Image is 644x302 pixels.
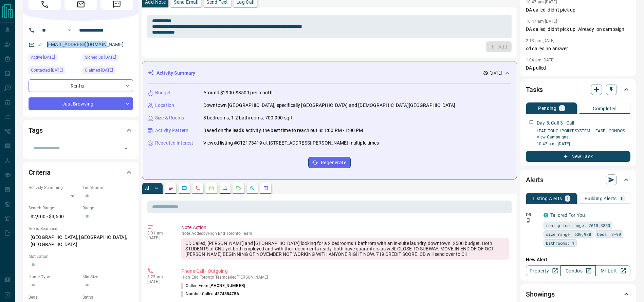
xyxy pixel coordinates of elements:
span: Contacted [DATE] [31,67,63,74]
p: Off [526,212,539,218]
p: Number Called: [181,291,239,297]
svg: Email Verified [37,42,42,47]
p: Based on the lead's activity, the best time to reach out is: 1:00 PM - 1:00 PM [203,127,363,134]
svg: Calls [195,186,201,191]
p: DA called, didn't pick up [526,6,630,14]
svg: Emails [209,186,214,191]
p: Phone Call - Outgoing [181,268,509,275]
div: Thu Oct 09 2025 [82,54,133,63]
p: Note Action [181,224,509,231]
p: Budget [155,89,171,96]
button: Regenerate [308,157,351,168]
h2: Criteria [29,167,51,178]
p: Repeated Interest [155,139,193,147]
svg: Requests [236,186,241,191]
a: [EMAIL_ADDRESS][DOMAIN_NAME] [47,42,124,47]
p: Timeframe: [82,185,133,191]
span: 4374884756 [215,291,239,296]
span: size range: 630,988 [546,231,591,238]
a: Tailored For You [550,212,585,218]
div: Alerts [526,172,630,188]
div: Just Browsing [29,97,133,110]
p: Listing Alerts [533,196,562,201]
h2: Tasks [526,84,543,95]
p: 0 [621,196,624,201]
p: Min Size: [82,274,133,280]
p: 1 [566,196,569,201]
p: 1:04 pm [DATE] [526,58,555,62]
p: DA called, didn't pick up. Already on campaign [526,26,630,33]
p: Building Alerts [585,196,617,201]
p: 10:47 a.m. [DATE] [537,141,630,147]
p: [DATE] [147,279,171,284]
p: All [145,186,150,191]
p: Motivation: [29,253,133,260]
span: beds: 3-99 [597,231,621,238]
svg: Lead Browsing Activity [182,186,187,191]
p: [GEOGRAPHIC_DATA], [GEOGRAPHIC_DATA], [GEOGRAPHIC_DATA] [29,232,133,250]
p: Budget: [82,205,133,211]
span: rent price range: 2610,3850 [546,222,610,229]
h2: Tags [29,125,42,136]
p: Size & Rooms [155,114,184,121]
div: Criteria [29,164,133,181]
div: Thu Oct 09 2025 [29,54,79,63]
p: 3 bedrooms, 1-2 bathrooms, 700-900 sqft [203,114,293,121]
span: Signed up [DATE] [85,54,116,61]
p: Viewed listing #C12173419 at [STREET_ADDRESS][PERSON_NAME] multiple times [203,139,379,147]
p: Day 5: Call 3 - Call [537,119,574,127]
a: Mr.Loft [595,265,630,276]
a: LEAD TOUCHPOINT SYSTEM | LEASE | CONDOS- View Campaigns [537,129,626,139]
p: Location [155,102,174,109]
svg: Opportunities [250,186,255,191]
p: Home Type: [29,274,79,280]
h2: Showings [526,289,555,300]
button: New Task [526,151,630,162]
p: cd called no answer [526,45,630,52]
button: Open [121,144,131,153]
span: bathrooms: 1 [546,240,574,246]
p: 1 [560,106,563,111]
div: Tags [29,122,133,138]
span: Claimed [DATE] [85,67,113,74]
svg: Agent Actions [263,186,269,191]
p: 8:31 am [147,231,171,235]
p: Downtown [GEOGRAPHIC_DATA], specifically [GEOGRAPHIC_DATA] and [DEMOGRAPHIC_DATA][GEOGRAPHIC_DATA] [203,102,455,109]
svg: Notes [168,186,173,191]
div: Activity Summary[DATE] [148,67,511,79]
p: Baths: [82,294,133,300]
span: Active [DATE] [31,54,55,61]
p: Activity Summary [157,70,195,77]
div: Thu Oct 09 2025 [82,67,133,76]
textarea: To enrich screen reader interactions, please activate Accessibility in Grammarly extension settings [152,18,507,35]
span: [PHONE_NUMBER] [209,283,245,288]
p: Completed [593,106,617,111]
p: 2:13 pm [DATE] [526,38,555,43]
p: $2,900 - $3,500 [29,211,79,222]
p: Note Added by High End Toronto Team [181,231,509,236]
svg: Push Notification Only [526,218,531,223]
svg: Listing Alerts [222,186,228,191]
p: [DATE] [147,235,171,240]
div: Renter [29,79,133,92]
p: Called From: [181,283,245,289]
p: New Alert: [526,256,630,263]
p: Beds: [29,294,79,300]
h2: Alerts [526,174,544,185]
p: [DATE] [490,70,502,76]
p: Areas Searched: [29,226,133,232]
p: DA pulled [526,64,630,72]
a: Condos [560,265,595,276]
div: condos.ca [544,213,548,218]
p: Activity Pattern [155,127,188,134]
p: Actively Searching: [29,185,79,191]
div: Sat Oct 11 2025 [29,67,79,76]
p: High End Toronto Team called [PERSON_NAME] [181,275,509,280]
p: Around $2900-$3500 per month [203,89,273,96]
div: CD Called, [PERSON_NAME] and [GEOGRAPHIC_DATA] looking for a 2 bedrooms 1 bathrom with an in-suit... [181,238,509,260]
a: Property [526,265,561,276]
button: Open [65,26,73,34]
p: Search Range: [29,205,79,211]
p: 8:23 am [147,275,171,279]
div: Tasks [526,81,630,98]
